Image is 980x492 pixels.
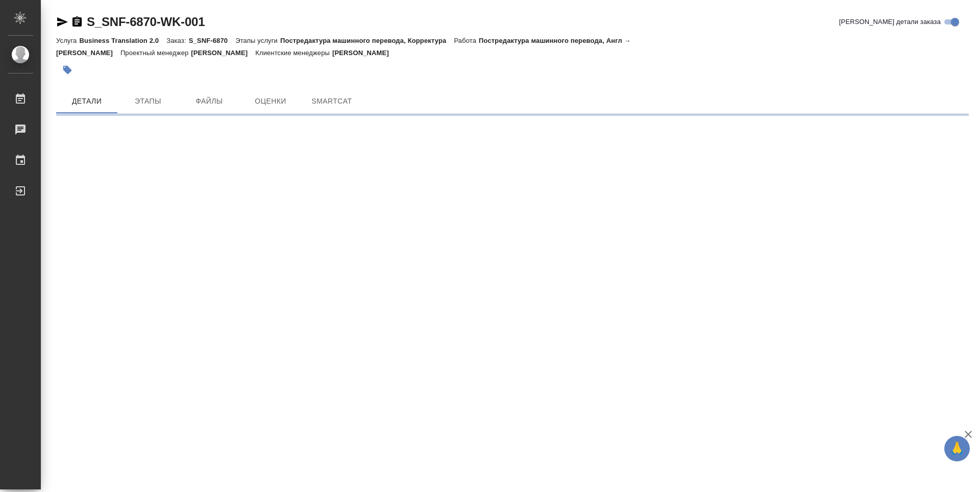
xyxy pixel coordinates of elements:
span: Детали [62,95,111,108]
button: 🙏 [944,436,970,461]
p: Работа [454,37,479,44]
button: Скопировать ссылку [71,16,83,28]
span: Файлы [185,95,234,108]
span: SmartCat [307,95,356,108]
p: Business Translation 2.0 [79,37,166,44]
p: Этапы услуги [235,37,280,44]
p: Клиентские менеджеры [255,49,332,57]
p: Заказ: [166,37,188,44]
p: Услуга [56,37,79,44]
span: Этапы [124,95,173,108]
p: Проектный менеджер [120,49,191,57]
button: Скопировать ссылку для ЯМессенджера [56,16,68,28]
span: Оценки [246,95,295,108]
p: S_SNF-6870 [189,37,236,44]
button: Добавить тэг [56,59,79,81]
span: [PERSON_NAME] детали заказа [839,17,941,27]
a: S_SNF-6870-WK-001 [87,15,205,29]
p: [PERSON_NAME] [191,49,255,57]
p: [PERSON_NAME] [332,49,397,57]
span: 🙏 [948,438,966,459]
p: Постредактура машинного перевода, Корректура [280,37,454,44]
